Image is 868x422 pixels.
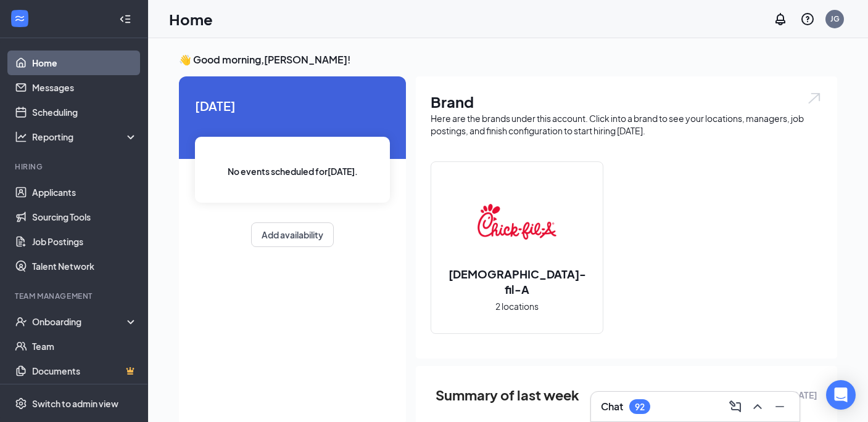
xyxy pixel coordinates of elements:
a: Job Postings [32,229,138,254]
div: Here are the brands under this account. Click into a brand to see your locations, managers, job p... [431,112,822,137]
svg: ChevronUp [750,399,765,414]
svg: UserCheck [15,315,27,328]
img: Chick-fil-A [477,182,556,261]
span: 2 locations [495,299,539,313]
div: JG [830,14,840,24]
img: open.6027fd2a22e1237b5b06.svg [806,91,822,105]
h2: [DEMOGRAPHIC_DATA]-fil-A [431,266,603,297]
h3: Chat [601,400,623,413]
svg: Analysis [15,131,27,143]
svg: QuestionInfo [800,12,815,26]
a: Sourcing Tools [32,205,138,229]
svg: Notifications [773,12,788,26]
a: Team [32,334,138,359]
a: DocumentsCrown [32,359,138,383]
span: No events scheduled for [DATE] . [228,164,358,178]
a: Talent Network [32,254,138,278]
a: Applicants [32,180,138,205]
div: Open Intercom Messenger [826,380,856,410]
div: Team Management [15,291,135,301]
button: Minimize [770,397,790,416]
div: Switch to admin view [32,397,118,410]
div: Hiring [15,161,135,172]
svg: WorkstreamLogo [14,12,26,25]
div: Onboarding [32,315,127,328]
h1: Home [169,9,213,30]
svg: Collapse [119,13,131,25]
h1: Brand [431,91,822,112]
div: 92 [635,402,645,412]
svg: Settings [15,397,27,410]
button: Add availability [251,222,334,247]
span: Summary of last week [436,384,579,406]
a: Home [32,51,138,75]
svg: ComposeMessage [728,399,743,414]
span: [DATE] [195,96,390,115]
div: Reporting [32,131,138,143]
a: Messages [32,75,138,100]
a: Scheduling [32,100,138,124]
button: ChevronUp [748,397,767,416]
h3: 👋 Good morning, [PERSON_NAME] ! [179,53,837,67]
svg: Minimize [772,399,787,414]
span: [DATE] - [DATE] [754,388,817,402]
button: ComposeMessage [725,397,745,416]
